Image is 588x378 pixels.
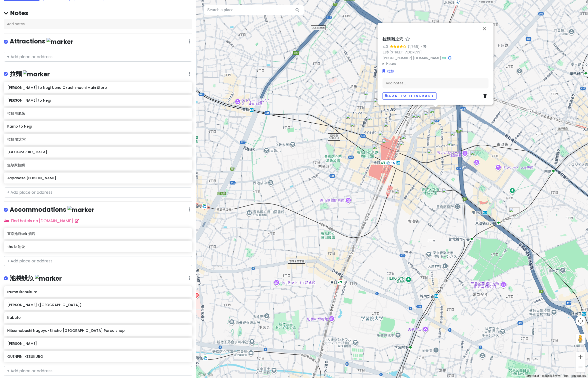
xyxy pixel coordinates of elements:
[382,55,412,60] a: [PHONE_NUMBER]
[571,375,586,378] a: 回報地圖錯誤
[442,188,453,199] div: BEROBE IKEBUKURO
[526,375,539,378] button: 鍵盤快速鍵
[7,328,188,333] h6: Hitsumabushi Nagoya-Bincho [GEOGRAPHIC_DATA] Parco shop
[4,366,192,376] input: + Add place or address
[4,19,192,29] div: Add notes...
[382,68,394,74] a: 拉麵
[7,150,188,154] h6: [GEOGRAPHIC_DATA]
[429,108,440,119] div: Tensei
[575,334,585,344] button: 將衣夾人拖曳到地圖上，就能開啟街景服務
[394,189,405,200] div: 無敵家拉麵
[4,218,79,224] a: Find hotels on [DOMAIN_NAME]
[7,85,188,90] h6: [PERSON_NAME] to Negi Ueno Okachimachi Main Store
[401,134,412,145] div: Hitsumabushi Nagoya-Bincho Ikebukuro Parco shop
[23,70,50,78] img: marker
[478,23,490,35] button: 關閉
[383,122,394,133] div: 天丼富士
[470,150,481,161] div: Ikkyu-An
[7,98,188,103] h6: [PERSON_NAME] to Negi
[563,375,568,378] a: 條款 (在新分頁中開啟)
[458,127,469,138] div: 東京池袋ark 酒店
[448,56,451,60] i: Google Maps
[416,113,427,124] div: Iketan Ikebukuro
[382,61,488,66] summary: Hours
[67,206,94,214] img: marker
[575,362,585,372] button: 縮小
[430,119,441,130] div: I'm donut ? 池袋
[423,111,434,122] div: the b 池袋
[46,38,73,46] img: marker
[7,163,188,167] h6: 無敵家拉麵
[7,111,188,116] h6: 拉麵 鴨&葱
[450,131,461,142] div: Wagyu Yakiniku Blackhole
[7,176,188,180] h6: Japanese [PERSON_NAME]
[430,107,441,118] div: 拉麵 雞之穴
[4,256,192,266] input: + Add place or address
[4,188,192,197] input: + Add place or address
[382,92,436,100] button: Add to itinerary
[364,91,375,102] div: Kabuto
[378,131,389,142] div: Ginzahageten Ikebukurotobuten
[7,231,188,236] h6: 東京池袋ark 酒店
[7,354,188,359] h6: GUENPIN IKEBUKURO
[509,207,520,218] div: 牛舌の店多津よし
[382,37,403,42] h6: 拉麵 雞之穴
[447,141,458,152] div: Negishi
[204,5,304,15] input: Search a place
[7,290,188,294] h6: Izumo Ikebukuro
[4,9,192,17] h4: Notes
[382,44,390,49] div: 4.0
[467,100,478,111] div: Japanese Ramen Gokan
[399,141,410,152] div: Ten Ichi
[10,206,94,214] h4: Accommodations
[10,274,62,282] h4: 池袋鰻魚
[7,315,188,320] h6: Kabuto
[197,372,214,378] a: 在 Google 地圖上開啟這個區域 (開啟新視窗)
[35,275,62,282] img: marker
[197,372,214,378] img: Google
[405,37,410,42] a: Star place
[408,44,420,49] div: (1,766)
[7,244,188,249] h6: the b 池袋
[413,55,441,60] a: [DOMAIN_NAME]
[427,149,438,160] div: Negishi
[575,352,585,362] button: 放大
[542,375,560,378] span: 地圖資料 ©2025
[382,78,488,89] div: Add notes...
[350,122,361,133] div: 銀座 篝 Echika池袋店
[420,44,426,49] div: ·
[345,114,356,125] div: Manmaru Ikebukuro
[372,144,383,155] div: Izumo Ikebukuro
[7,137,188,142] h6: 拉麵 雞之穴
[7,303,188,307] h6: [PERSON_NAME] ([GEOGRAPHIC_DATA])
[382,139,393,150] div: Tenichitobuikebukuroten
[373,98,384,109] div: GUENPIN IKEBUKURO
[483,93,488,99] a: Delete place
[4,52,192,62] input: + Add place or address
[442,56,446,60] i: Tripadvisor
[7,341,188,346] h6: [PERSON_NAME]
[382,37,488,66] div: · ·
[7,124,188,129] h6: Kamo to Negi
[575,316,585,326] button: 地圖攝影機控制項
[411,113,422,124] div: Unagi Yoshikawa (Ikebukuro)
[10,70,50,78] h4: 拉麵
[367,116,378,127] div: 一心舌助 池袋店
[10,37,73,46] h4: Attractions
[382,50,422,55] a: 日本[STREET_ADDRESS]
